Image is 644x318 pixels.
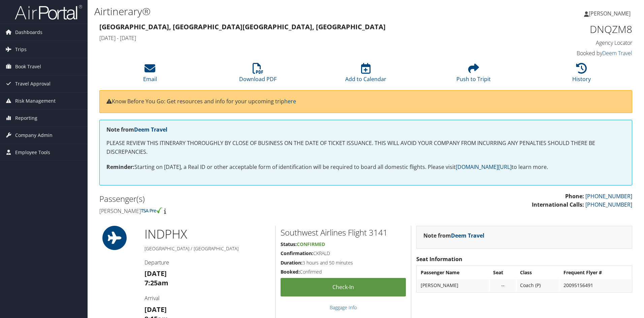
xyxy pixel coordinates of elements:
[602,49,632,57] a: Deem Travel
[560,279,631,291] td: 20095156491
[106,139,625,156] p: PLEASE REVIEW THIS ITINERARY THOROUGHLY BY CLOSE OF BUSINESS ON THE DATE OF TICKET ISSUANCE. THIS...
[15,144,50,161] span: Employee Tools
[456,163,512,171] a: [DOMAIN_NAME][URL]
[99,193,361,205] h2: Passenger(s)
[144,305,167,314] strong: [DATE]
[330,304,357,311] a: Baggage Info
[517,267,559,279] th: Class
[517,279,559,291] td: Coach (P)
[585,201,632,208] a: [PHONE_NUMBER]
[560,267,631,279] th: Frequent Flyer #
[281,227,406,238] h2: Southwest Airlines Flight 3141
[94,4,456,19] h1: Airtinerary®
[565,192,584,200] strong: Phone:
[451,232,484,239] a: Deem Travel
[281,250,313,256] strong: Confirmation:
[144,269,167,278] strong: [DATE]
[281,259,302,266] strong: Duration:
[281,269,300,275] strong: Booked:
[99,22,386,31] strong: [GEOGRAPHIC_DATA], [GEOGRAPHIC_DATA] [GEOGRAPHIC_DATA], [GEOGRAPHIC_DATA]
[144,226,270,243] h1: IND PHX
[144,245,270,252] h5: [GEOGRAPHIC_DATA] / [GEOGRAPHIC_DATA]
[15,75,51,92] span: Travel Approval
[15,127,53,144] span: Company Admin
[134,126,167,133] a: Deem Travel
[456,67,491,83] a: Push to Tripit
[99,34,496,42] h4: [DATE] - [DATE]
[281,269,406,275] h5: Confirmed
[144,294,270,302] h4: Arrival
[15,24,42,41] span: Dashboards
[584,3,637,24] a: [PERSON_NAME]
[416,255,462,263] strong: Seat Information
[99,207,361,215] h4: [PERSON_NAME]
[281,278,406,296] a: Check-in
[106,163,625,172] p: Starting on [DATE], a Real ID or other acceptable form of identification will be required to boar...
[507,49,632,57] h4: Booked by
[345,67,386,83] a: Add to Calendar
[281,259,406,266] h5: 3 hours and 50 minutes
[239,67,277,83] a: Download PDF
[423,232,484,239] strong: Note from
[507,22,632,36] h1: DNQZM8
[281,241,297,247] strong: Status:
[15,58,41,75] span: Book Travel
[141,207,163,213] img: tsa-precheck.png
[284,98,296,105] a: here
[493,282,513,288] div: --
[532,201,584,208] strong: International Calls:
[589,10,631,17] span: [PERSON_NAME]
[106,126,167,133] strong: Note from
[106,163,134,171] strong: Reminder:
[572,67,591,83] a: History
[507,39,632,46] h4: Agency Locator
[585,192,632,200] a: [PHONE_NUMBER]
[15,93,56,109] span: Risk Management
[297,241,325,247] span: Confirmed
[490,267,516,279] th: Seat
[281,250,406,257] h5: CKRALD
[143,67,157,83] a: Email
[106,97,625,106] p: Know Before You Go: Get resources and info for your upcoming trip
[15,110,37,127] span: Reporting
[417,279,489,291] td: [PERSON_NAME]
[417,267,489,279] th: Passenger Name
[15,4,82,20] img: airportal-logo.png
[144,259,270,266] h4: Departure
[15,41,27,58] span: Trips
[144,278,168,287] strong: 7:25am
